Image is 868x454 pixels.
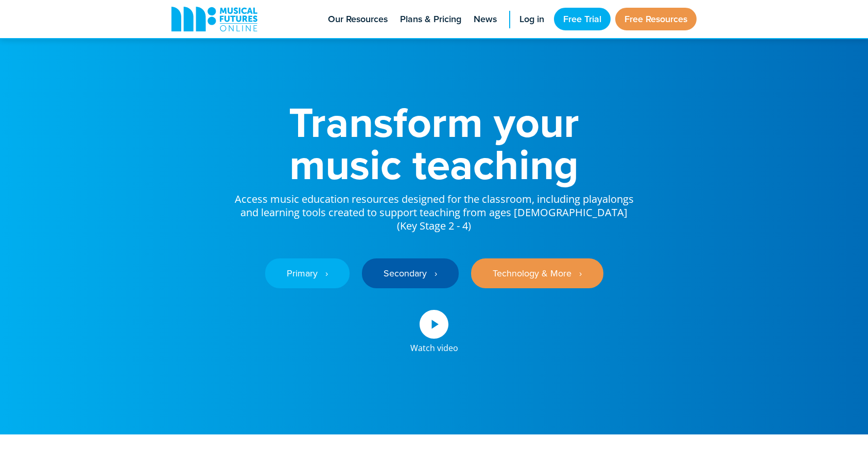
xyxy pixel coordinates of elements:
[265,258,350,288] a: Primary ‎‏‏‎ ‎ ›
[362,258,459,288] a: Secondary ‎‏‏‎ ‎ ›
[519,12,544,26] span: Log in
[554,8,611,30] a: Free Trial
[615,8,697,30] a: Free Resources
[233,185,635,233] p: Access music education resources designed for the classroom, including playalongs and learning to...
[474,12,497,26] span: News
[471,258,603,288] a: Technology & More ‎‏‏‎ ‎ ›
[400,12,461,26] span: Plans & Pricing
[410,339,458,352] div: Watch video
[233,101,635,185] h1: Transform your music teaching
[328,12,388,26] span: Our Resources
